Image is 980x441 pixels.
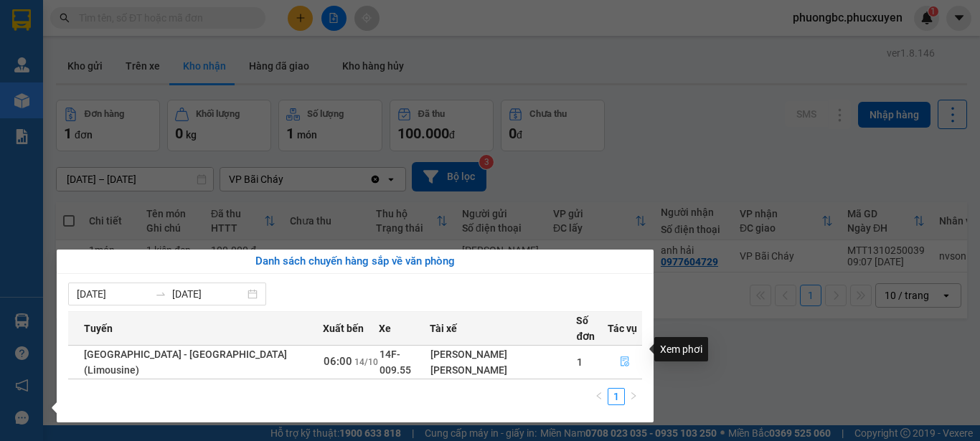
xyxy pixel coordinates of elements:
[84,321,113,336] span: Tuyến
[354,357,378,367] span: 14/10
[608,351,641,374] button: file-done
[68,253,642,270] div: Danh sách chuyến hàng sắp về văn phòng
[629,392,638,400] span: right
[620,356,630,368] span: file-done
[590,388,608,405] li: Previous Page
[84,348,287,376] span: [GEOGRAPHIC_DATA] - [GEOGRAPHIC_DATA] (Limousine)
[155,288,166,300] span: swap-right
[595,392,603,400] span: left
[155,288,166,300] span: to
[608,388,625,405] li: 1
[577,356,583,368] span: 1
[576,313,607,344] span: Số đơn
[380,348,411,376] span: 14F-009.55
[430,346,575,378] div: [PERSON_NAME] [PERSON_NAME]
[625,388,642,405] li: Next Page
[608,389,624,404] a: 1
[608,321,637,336] span: Tác vụ
[625,388,642,405] button: right
[430,321,457,336] span: Tài xế
[77,286,149,302] input: Từ ngày
[379,321,391,336] span: Xe
[324,355,352,368] span: 06:00
[172,286,245,302] input: Đến ngày
[654,337,708,361] div: Xem phơi
[323,321,364,336] span: Xuất bến
[590,388,608,405] button: left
